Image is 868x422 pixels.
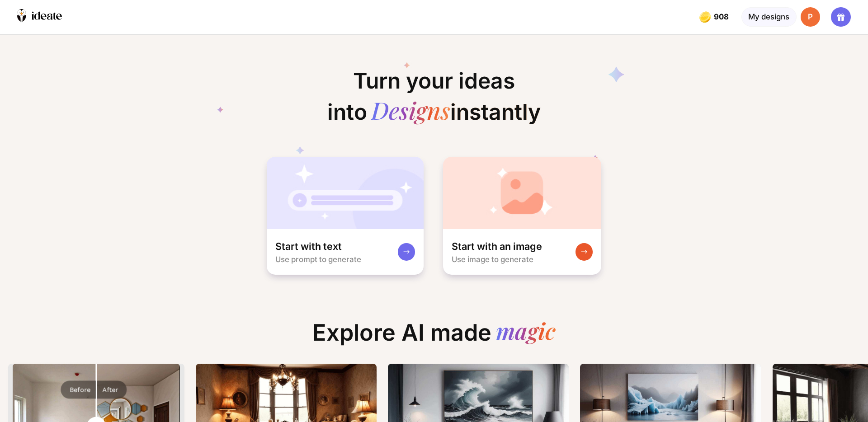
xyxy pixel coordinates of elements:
[741,7,797,27] div: My designs
[275,255,361,264] div: Use prompt to generate
[714,13,731,21] span: 908
[452,255,533,264] div: Use image to generate
[801,7,820,27] div: P
[267,157,424,229] img: startWithTextCardBg.jpg
[452,240,542,253] div: Start with an image
[304,319,564,355] div: Explore AI made
[443,157,602,229] img: startWithImageCardBg.jpg
[496,319,556,346] div: magic
[275,240,342,253] div: Start with text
